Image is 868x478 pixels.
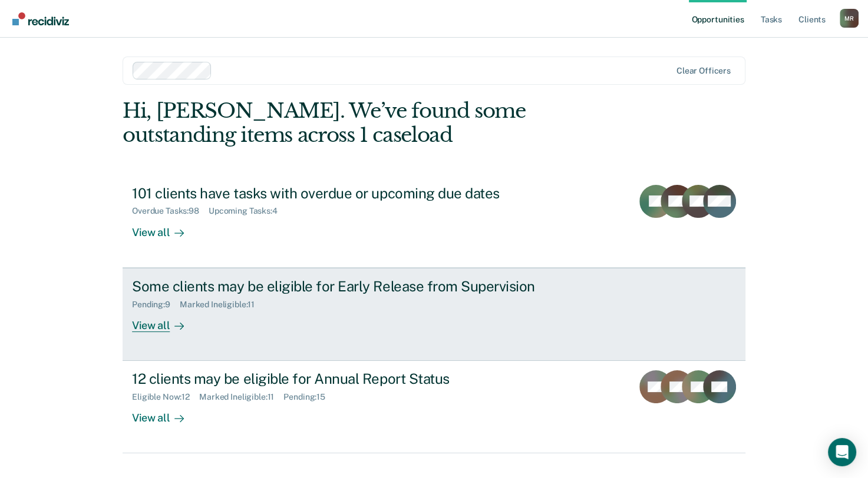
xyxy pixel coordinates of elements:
div: M R [840,9,859,28]
button: Profile dropdown button [840,9,859,28]
div: Marked Ineligible : 11 [180,300,264,310]
div: 101 clients have tasks with overdue or upcoming due dates [132,185,546,202]
img: Recidiviz [12,12,69,25]
div: Eligible Now : 12 [132,392,199,402]
div: Pending : 15 [283,392,335,402]
div: View all [132,309,198,332]
div: 12 clients may be eligible for Annual Report Status [132,370,546,387]
div: View all [132,402,198,425]
a: Some clients may be eligible for Early Release from SupervisionPending:9Marked Ineligible:11View all [123,268,745,361]
div: Overdue Tasks : 98 [132,206,209,216]
div: Upcoming Tasks : 4 [209,206,287,216]
a: 101 clients have tasks with overdue or upcoming due datesOverdue Tasks:98Upcoming Tasks:4View all [123,175,745,268]
div: Clear officers [676,66,731,76]
div: Some clients may be eligible for Early Release from Supervision [132,278,546,295]
a: 12 clients may be eligible for Annual Report StatusEligible Now:12Marked Ineligible:11Pending:15V... [123,361,745,453]
div: Hi, [PERSON_NAME]. We’ve found some outstanding items across 1 caseload [123,99,621,147]
div: Open Intercom Messenger [828,438,856,466]
div: Pending : 9 [132,300,180,310]
div: View all [132,216,198,239]
div: Marked Ineligible : 11 [199,392,283,402]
